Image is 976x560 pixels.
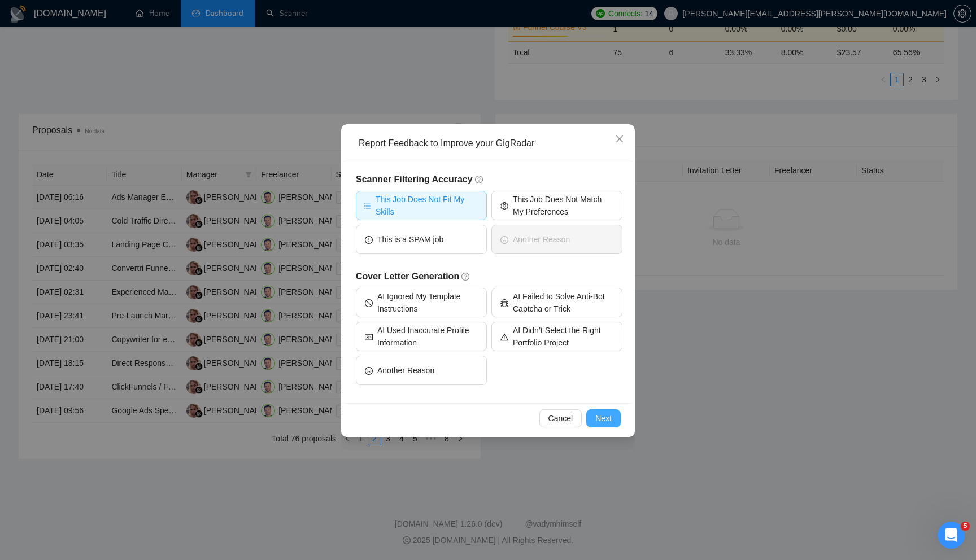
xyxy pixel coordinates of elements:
[377,290,478,315] span: AI Ignored My Template Instructions
[615,134,624,143] span: close
[365,366,373,374] span: frown
[365,235,373,243] span: exclamation-circle
[356,191,487,220] button: barsThis Job Does Not Fit My Skills
[356,288,487,317] button: stopAI Ignored My Template Instructions
[500,332,508,340] span: warning
[356,322,487,351] button: idcardAI Used Inaccurate Profile Information
[356,356,487,385] button: frownAnother Reason
[604,124,635,155] button: Close
[491,288,622,317] button: bugAI Failed to Solve Anti-Bot Captcha or Trick
[938,522,965,549] iframe: Intercom live chat
[961,522,970,531] span: 5
[500,298,508,307] span: bug
[595,412,612,425] span: Next
[365,298,373,307] span: stop
[376,193,480,218] span: This Job Does Not Fit My Skills
[539,409,582,427] button: Cancel
[491,225,622,254] button: frownAnother Reason
[377,233,443,246] span: This is a SPAM job
[491,322,622,351] button: warningAI Didn’t Select the Right Portfolio Project
[513,193,613,218] span: This Job Does Not Match My Preferences
[513,290,613,315] span: AI Failed to Solve Anti-Bot Captcha or Trick
[491,191,622,220] button: settingThis Job Does Not Match My Preferences
[461,272,470,281] span: question-circle
[356,270,622,283] h5: Cover Letter Generation
[365,332,373,340] span: idcard
[356,173,622,186] h5: Scanner Filtering Accuracy
[586,409,621,427] button: Next
[475,175,484,184] span: question-circle
[363,201,371,209] span: bars
[513,324,613,349] span: AI Didn’t Select the Right Portfolio Project
[377,364,434,377] span: Another Reason
[356,225,487,254] button: exclamation-circleThis is a SPAM job
[377,324,478,349] span: AI Used Inaccurate Profile Information
[500,201,508,209] span: setting
[548,412,573,425] span: Cancel
[359,137,625,150] div: Report Feedback to Improve your GigRadar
